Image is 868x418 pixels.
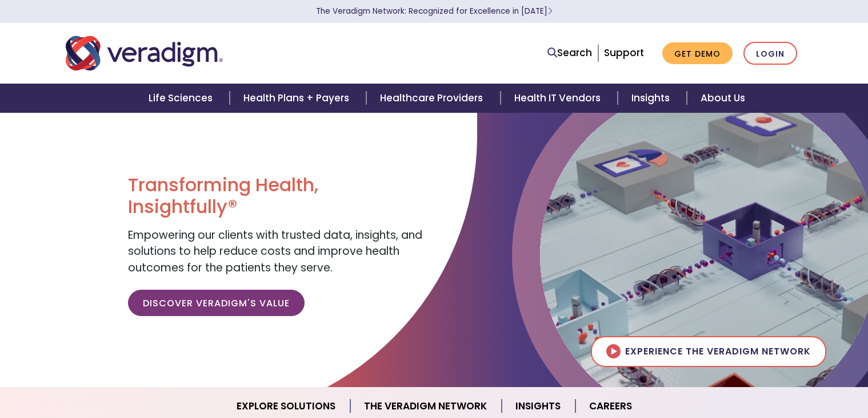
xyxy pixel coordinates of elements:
[128,290,305,316] a: Discover Veradigm's Value
[687,84,759,113] a: About Us
[135,84,230,113] a: Life Sciences
[316,6,553,17] a: The Veradigm Network: Recognized for Excellence in [DATE]Learn More
[547,6,553,17] span: Learn More
[604,46,644,60] a: Support
[662,42,733,65] a: Get Demo
[128,174,425,218] h1: Transforming Health, Insightfully®
[366,84,500,113] a: Healthcare Providers
[66,34,223,72] img: Veradigm logo
[501,84,618,113] a: Health IT Vendors
[743,42,797,65] a: Login
[618,84,687,113] a: Insights
[128,227,422,275] span: Empowering our clients with trusted data, insights, and solutions to help reduce costs and improv...
[230,84,366,113] a: Health Plans + Payers
[547,45,592,61] a: Search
